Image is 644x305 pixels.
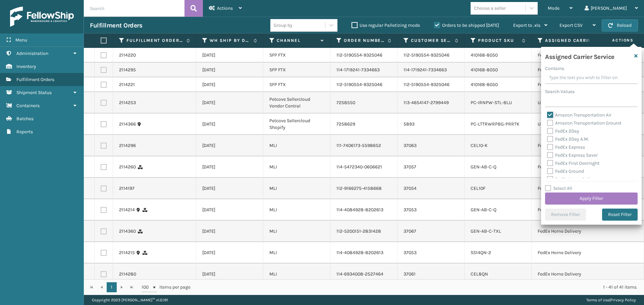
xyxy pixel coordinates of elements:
[471,185,485,191] a: CEL10F
[559,22,583,28] span: Export CSV
[330,156,397,178] td: 114-5472340-0606621
[547,168,584,174] label: FedEx Ground
[263,156,330,178] td: MLI
[119,185,135,192] a: 2114197
[330,92,397,113] td: 7258550
[434,22,499,28] label: Orders to be shipped [DATE]
[330,135,397,156] td: 111-7406173-5598652
[119,81,135,88] a: 2114221
[119,121,136,128] a: 2114366
[471,100,512,105] a: PC-IRNPW-STL-BLU
[471,82,498,87] a: 410168-8050
[15,37,27,43] span: Menu
[397,221,465,242] td: 37067
[471,207,496,213] a: GEN-AB-C-Q
[602,19,638,31] button: Reload
[548,5,559,11] span: Mode
[16,51,48,56] span: Administration
[471,164,496,170] a: GEN-AB-C-Q
[545,193,638,205] button: Apply Filter
[330,221,397,242] td: 112-5200151-2831428
[196,178,263,199] td: [DATE]
[411,37,451,44] label: Customer Service Order Number
[586,295,636,305] div: |
[263,263,330,285] td: MLI
[200,284,637,291] div: 1 - 41 of 41 items
[478,37,519,44] label: Product SKU
[471,228,501,234] a: GEN-AB-C-TXL
[217,5,233,11] span: Actions
[119,228,136,235] a: 2114360
[545,37,635,44] label: Assigned Carrier Service
[16,129,33,135] span: Reports
[263,77,330,92] td: SFP FTX
[397,63,465,77] td: 114-1719241-7334663
[196,156,263,178] td: [DATE]
[471,143,488,148] a: CEL10-K
[330,199,397,221] td: 114-4084928-8202613
[107,282,117,292] a: 1
[545,88,575,95] label: Search Values
[263,63,330,77] td: SFP FTX
[196,77,263,92] td: [DATE]
[16,64,36,69] span: Inventory
[330,48,397,63] td: 112-5190554-9325046
[547,160,599,166] label: FedEx First Overnight
[471,121,520,127] a: PC-LTTRWRPBG-PRRTK
[210,37,250,44] label: WH Ship By Date
[119,271,136,278] a: 2114280
[397,92,465,113] td: 113-4654147-2799449
[330,242,397,263] td: 114-4084928-8202613
[263,242,330,263] td: MLI
[547,144,585,150] label: FedEx Express
[263,92,330,113] td: Petcove Sellercloud Vendor Central
[397,199,465,221] td: 37053
[263,113,330,135] td: Petcove Sellercloud Shopify
[547,112,611,118] label: Amazon Transportation Air
[397,178,465,199] td: 37054
[547,176,599,182] label: FedEx Home Delivery
[196,263,263,285] td: [DATE]
[119,52,136,59] a: 2114220
[330,63,397,77] td: 114-1719241-7334663
[196,48,263,63] td: [DATE]
[547,136,589,142] label: FedEx 2Day A.M.
[16,90,52,95] span: Shipment Status
[196,242,263,263] td: [DATE]
[397,135,465,156] td: 37063
[277,37,317,44] label: Channel
[513,22,540,28] span: Export to .xls
[397,263,465,285] td: 37061
[547,152,598,158] label: FedEx Express Saver
[119,249,135,256] a: 2114215
[274,22,292,29] div: Group by
[196,92,263,113] td: [DATE]
[196,221,263,242] td: [DATE]
[263,135,330,156] td: MLI
[196,63,263,77] td: [DATE]
[119,99,136,106] a: 2114253
[545,72,638,84] input: Type the text you wish to filter on
[263,178,330,199] td: MLI
[586,298,609,302] a: Terms of Use
[397,242,465,263] td: 37053
[591,35,638,46] span: Actions
[330,77,397,92] td: 112-5190554-9325046
[545,65,564,72] label: Contains
[471,271,488,277] a: CEL8QN
[471,52,498,58] a: 410168-8050
[547,120,621,126] label: Amazon Transportation Ground
[330,178,397,199] td: 112-9166275-4158668
[397,77,465,92] td: 112-5190554-9325046
[142,284,152,291] span: 100
[545,209,586,221] button: Remove Filter
[196,199,263,221] td: [DATE]
[471,67,498,73] a: 410168-8050
[471,250,491,255] a: SS14QN-2
[119,67,136,73] a: 2114295
[545,51,614,61] h4: Assigned Carrier Service
[16,103,40,108] span: Containers
[330,113,397,135] td: 7258629
[263,48,330,63] td: SFP FTX
[90,21,142,29] h3: Fulfillment Orders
